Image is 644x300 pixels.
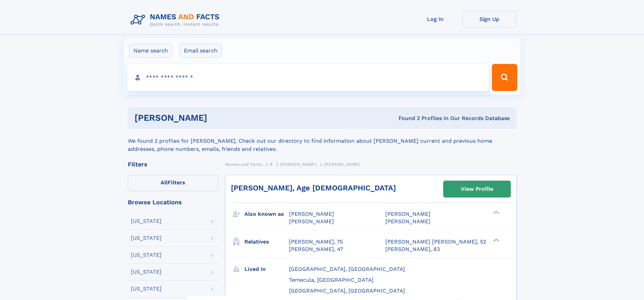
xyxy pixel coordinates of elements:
[128,199,218,205] div: Browse Locations
[127,64,489,91] input: search input
[270,162,273,167] span: R
[385,238,486,246] a: [PERSON_NAME] [PERSON_NAME], 52
[280,160,316,168] a: [PERSON_NAME]
[131,235,162,241] div: [US_STATE]
[225,160,262,168] a: Names and Facts
[131,252,162,258] div: [US_STATE]
[128,129,517,153] div: We found 2 profiles for [PERSON_NAME]. Check out our directory to find information about [PERSON_...
[461,181,493,197] div: View Profile
[129,44,172,58] label: Name search
[303,115,510,122] div: Found 2 Profiles In Our Records Database
[289,211,334,217] span: [PERSON_NAME]
[444,181,510,197] a: View Profile
[408,11,462,27] a: Log In
[289,246,343,253] a: [PERSON_NAME], 47
[244,208,289,220] h3: Also known as
[385,211,430,217] span: [PERSON_NAME]
[131,218,162,224] div: [US_STATE]
[244,263,289,275] h3: Lived in
[280,162,316,167] span: [PERSON_NAME]
[289,287,405,294] span: [GEOGRAPHIC_DATA], [GEOGRAPHIC_DATA]
[289,266,405,272] span: [GEOGRAPHIC_DATA], [GEOGRAPHIC_DATA]
[128,161,218,167] div: Filters
[385,246,440,253] a: [PERSON_NAME], 83
[180,44,222,58] label: Email search
[161,179,168,186] span: All
[289,277,374,283] span: Temecula, [GEOGRAPHIC_DATA]
[289,238,343,246] a: [PERSON_NAME], 75
[244,236,289,248] h3: Relatives
[385,218,430,225] span: [PERSON_NAME]
[128,11,225,29] img: Logo Names and Facts
[231,184,396,192] a: [PERSON_NAME], Age [DEMOGRAPHIC_DATA]
[270,160,273,168] a: R
[324,162,360,167] span: [PERSON_NAME]
[462,11,517,27] a: Sign Up
[128,175,218,191] label: Filters
[492,238,500,242] div: ❯
[492,210,500,215] div: ❯
[131,286,162,292] div: [US_STATE]
[289,218,334,225] span: [PERSON_NAME]
[135,114,303,122] h1: [PERSON_NAME]
[492,64,517,91] button: Search Button
[131,269,162,275] div: [US_STATE]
